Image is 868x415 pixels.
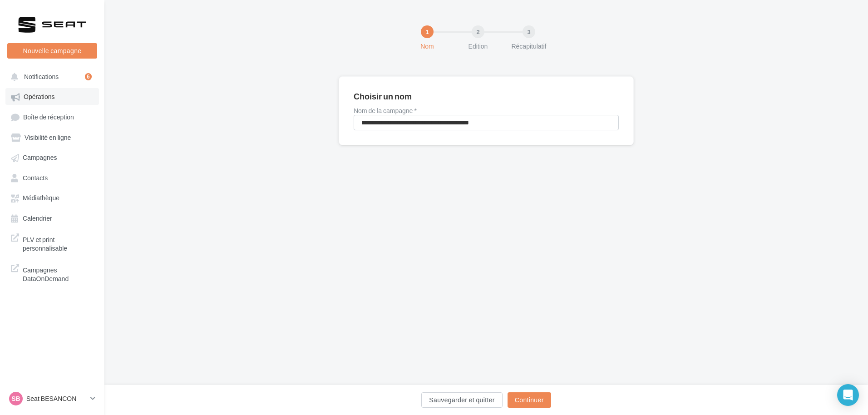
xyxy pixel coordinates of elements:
[5,230,99,257] a: PLV et print personnalisable
[398,42,456,51] div: Nom
[7,43,97,59] button: Nouvelle campagne
[523,25,535,38] div: 3
[23,264,94,283] span: Campagnes DataOnDemand
[5,129,99,145] a: Visibilité en ligne
[25,133,71,141] span: Visibilité en ligne
[7,390,97,407] a: SB Seat BESANCON
[5,169,99,186] a: Contacts
[24,93,54,101] span: Opérations
[5,109,99,125] a: Boîte de réception
[23,233,94,253] span: PLV et print personnalisable
[5,88,99,104] a: Opérations
[85,73,92,80] div: 6
[5,260,99,287] a: Campagnes DataOnDemand
[421,392,502,408] button: Sauvegarder et quitter
[449,42,507,51] div: Edition
[23,154,57,162] span: Campagnes
[23,174,48,182] span: Contacts
[421,25,434,38] div: 1
[500,42,558,51] div: Récapitulatif
[508,392,551,408] button: Continuer
[23,214,52,222] span: Calendrier
[354,108,619,114] label: Nom de la campagne *
[5,149,99,165] a: Campagnes
[23,113,74,121] span: Boîte de réception
[23,194,59,202] span: Médiathèque
[837,384,859,406] div: Open Intercom Messenger
[26,394,87,403] p: Seat BESANCON
[5,210,99,226] a: Calendrier
[24,73,59,80] span: Notifications
[11,394,20,403] span: SB
[5,189,99,206] a: Médiathèque
[5,68,95,84] button: Notifications 6
[472,25,484,38] div: 2
[354,92,412,100] div: Choisir un nom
